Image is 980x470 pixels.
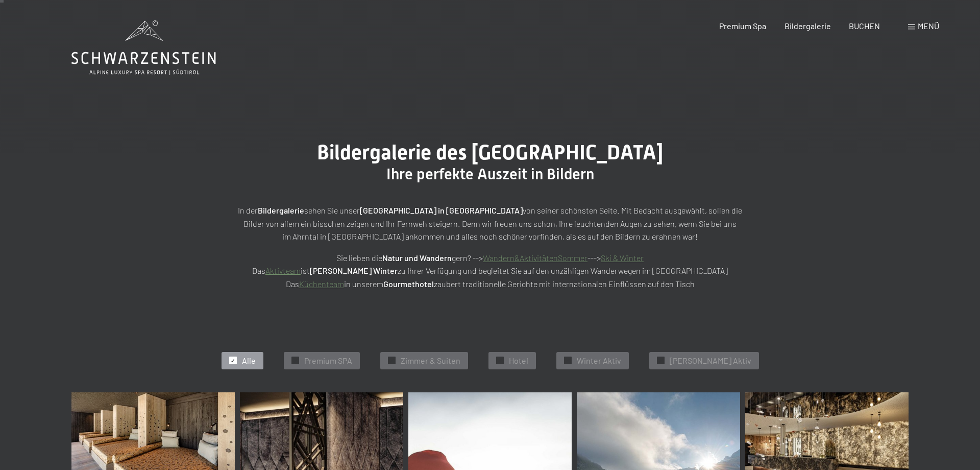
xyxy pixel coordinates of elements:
a: Bildergalerie [785,21,831,31]
strong: Natur und Wandern [382,253,452,263]
span: ✓ [566,357,570,364]
a: Premium Spa [719,21,766,31]
p: In der sehen Sie unser von seiner schönsten Seite. Mit Bedacht ausgewählt, sollen die Bilder von ... [235,204,745,243]
span: Zimmer & Suiten [401,355,460,366]
span: Hotel [509,355,528,366]
span: Winter Aktiv [577,355,621,366]
span: Ihre perfekte Auszeit in Bildern [386,165,594,183]
p: Sie lieben die gern? --> ---> Das ist zu Ihrer Verfügung und begleitet Sie auf den unzähligen Wan... [235,251,745,291]
span: ✓ [389,357,394,364]
a: Wandern&AktivitätenSommer [483,253,587,263]
span: Bildergalerie des [GEOGRAPHIC_DATA] [317,140,663,165]
span: Alle [242,355,256,366]
span: ✓ [658,357,663,364]
a: Aktivteam [265,266,301,275]
span: Premium SPA [304,355,352,366]
span: Menü [918,21,939,31]
strong: Bildergalerie [258,205,304,215]
span: ✓ [498,357,502,364]
strong: [PERSON_NAME] Winter [310,266,398,275]
a: Küchenteam [299,279,344,289]
a: Ski & Winter [601,253,644,263]
span: ✓ [231,357,235,364]
a: BUCHEN [849,21,880,31]
span: ✓ [293,357,297,364]
span: [PERSON_NAME] Aktiv [670,355,751,366]
strong: [GEOGRAPHIC_DATA] in [GEOGRAPHIC_DATA] [360,205,523,215]
strong: Gourmethotel [383,279,434,289]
